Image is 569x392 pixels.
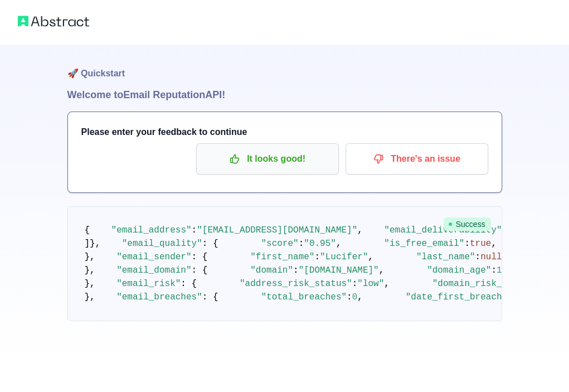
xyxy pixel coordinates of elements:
span: : { [202,239,218,249]
span: , [357,225,363,235]
span: : { [192,265,208,275]
span: true [470,239,491,249]
span: "email_risk" [116,279,181,289]
span: { [85,225,90,235]
span: 10978 [497,265,523,275]
span: "email_domain" [116,265,191,275]
span: 0 [352,292,358,302]
span: , [336,239,342,249]
span: "email_deliverability" [384,225,502,235]
span: , [357,292,363,302]
span: "domain_risk_status" [432,279,539,289]
h1: Welcome to Email Reputation API! [67,87,502,103]
span: : [347,292,352,302]
span: : [352,279,358,289]
span: : [491,265,497,275]
span: "Lucifer" [320,252,368,262]
span: "email_address" [111,225,192,235]
span: Success [444,217,491,231]
span: "last_name" [416,252,475,262]
button: There's an issue [346,143,488,175]
span: "is_free_email" [384,239,464,249]
span: "email_breaches" [116,292,202,302]
span: "score" [261,239,298,249]
span: : [293,265,299,275]
span: "address_risk_status" [240,279,352,289]
span: "[DOMAIN_NAME]" [299,265,379,275]
span: "first_name" [250,252,314,262]
p: There's an issue [354,149,480,168]
img: Abstract logo [18,13,89,29]
span: , [384,279,390,289]
button: It looks good! [196,143,339,175]
span: : [314,252,320,262]
p: It looks good! [205,149,330,168]
span: : { [192,252,208,262]
span: "low" [357,279,384,289]
span: , [379,265,385,275]
span: : [192,225,197,235]
span: : { [181,279,197,289]
span: "0.95" [304,239,336,249]
span: : [475,252,480,262]
h3: Please enter your feedback to continue [81,125,488,139]
span: : [299,239,304,249]
span: : { [202,292,218,302]
span: "date_first_breached" [406,292,518,302]
span: "[EMAIL_ADDRESS][DOMAIN_NAME]" [197,225,357,235]
span: "email_sender" [116,252,191,262]
span: null [480,252,502,262]
h1: 🚀 Quickstart [67,45,502,87]
span: : [464,239,470,249]
span: , [368,252,373,262]
span: "email_quality" [122,239,202,249]
span: "total_breaches" [261,292,347,302]
span: "domain" [250,265,293,275]
span: "domain_age" [427,265,491,275]
span: , [491,239,497,249]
